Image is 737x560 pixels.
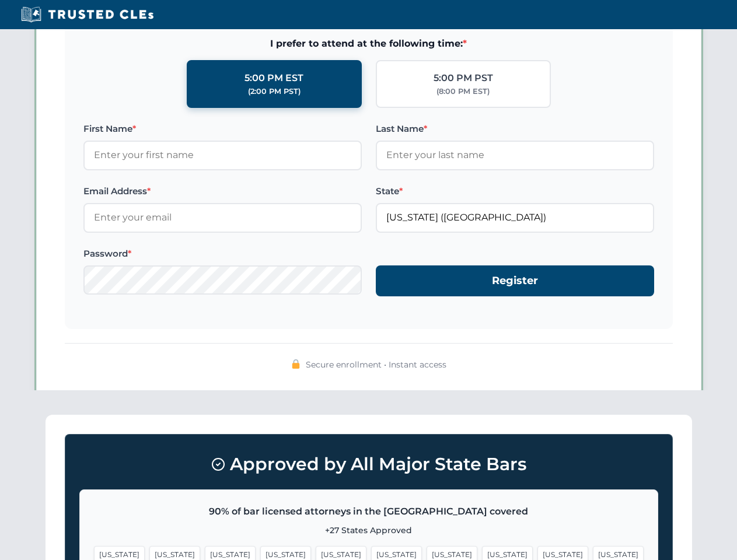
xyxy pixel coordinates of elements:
[376,122,654,136] label: Last Name
[83,36,654,51] span: I prefer to attend at the following time:
[94,504,644,519] p: 90% of bar licensed attorneys in the [GEOGRAPHIC_DATA] covered
[248,86,301,97] div: (2:00 PM PST)
[94,524,644,537] p: +27 States Approved
[306,358,446,371] span: Secure enrollment • Instant access
[376,265,654,296] button: Register
[244,71,303,86] div: 5:00 PM EST
[18,6,157,23] img: Trusted CLEs
[436,86,490,97] div: (8:00 PM EST)
[376,203,654,232] input: Florida (FL)
[291,359,301,369] img: 🔒
[434,71,493,86] div: 5:00 PM PST
[376,184,654,198] label: State
[83,203,362,232] input: Enter your email
[83,247,362,261] label: Password
[376,141,654,170] input: Enter your last name
[79,449,658,480] h3: Approved by All Major State Bars
[83,141,362,170] input: Enter your first name
[83,122,362,136] label: First Name
[83,184,362,198] label: Email Address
